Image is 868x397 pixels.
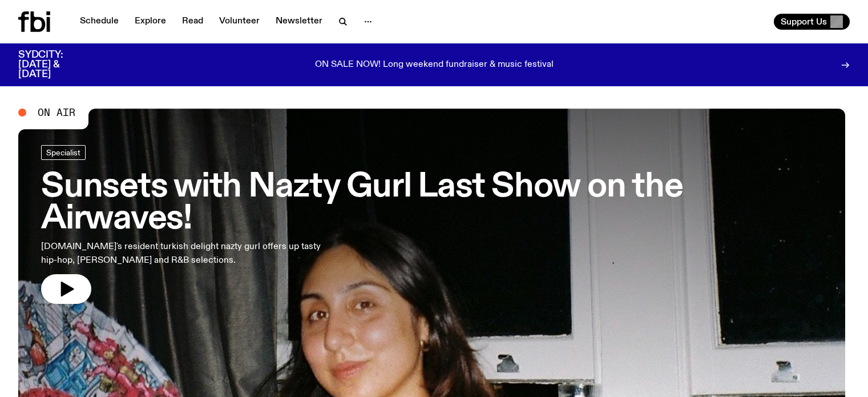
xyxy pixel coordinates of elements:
[175,14,210,30] a: Read
[315,60,554,70] p: ON SALE NOW! Long weekend fundraiser & music festival
[269,14,329,30] a: Newsletter
[41,171,827,235] h3: Sunsets with Nazty Gurl Last Show on the Airwaves!
[46,148,80,157] span: Specialist
[774,14,850,30] button: Support Us
[41,145,86,160] a: Specialist
[41,145,827,304] a: Sunsets with Nazty Gurl Last Show on the Airwaves![DOMAIN_NAME]'s resident turkish delight nazty ...
[38,107,75,118] span: On Air
[128,14,173,30] a: Explore
[781,17,827,27] span: Support Us
[18,50,91,79] h3: SYDCITY: [DATE] & [DATE]
[212,14,267,30] a: Volunteer
[73,14,126,30] a: Schedule
[41,240,333,267] p: [DOMAIN_NAME]'s resident turkish delight nazty gurl offers up tasty hip-hop, [PERSON_NAME] and R&...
